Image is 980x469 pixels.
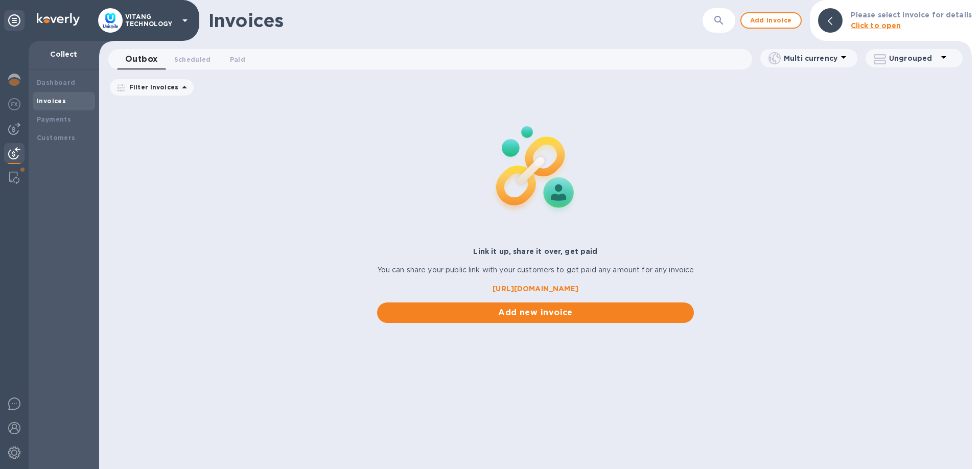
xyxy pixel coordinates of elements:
[37,134,76,142] b: Customers
[174,54,211,65] span: Scheduled
[125,13,176,28] p: VITANG TECHNOLOGY
[851,11,972,19] b: Please select invoice for details
[37,13,80,26] img: Logo
[4,10,25,31] div: Unpin categories
[377,302,694,323] button: Add new invoice
[37,49,91,59] p: Collect
[740,12,802,29] button: Add invoice
[377,265,694,275] p: You can share your public link with your customers to get paid any amount for any invoice
[750,14,792,27] span: Add invoice
[37,97,66,105] b: Invoices
[493,285,578,293] b: [URL][DOMAIN_NAME]
[784,53,837,63] p: Multi currency
[208,10,284,31] h1: Invoices
[889,53,938,63] p: Ungrouped
[230,54,245,65] span: Paid
[37,115,71,123] b: Payments
[851,21,901,30] b: Click to open
[8,98,20,110] img: Foreign exchange
[385,307,686,319] span: Add new invoice
[125,52,158,66] span: Outbox
[377,246,694,256] p: Link it up, share it over, get paid
[125,83,178,91] p: Filter Invoices
[377,284,694,294] a: [URL][DOMAIN_NAME]
[37,79,76,86] b: Dashboard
